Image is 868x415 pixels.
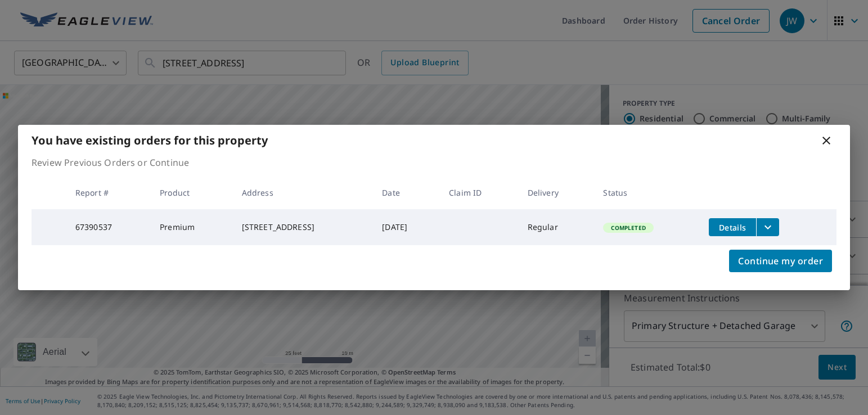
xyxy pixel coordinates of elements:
th: Status [594,176,700,209]
th: Claim ID [440,176,518,209]
td: Regular [519,209,595,245]
td: 67390537 [66,209,151,245]
th: Date [373,176,440,209]
td: [DATE] [373,209,440,245]
div: [STREET_ADDRESS] [242,222,365,233]
b: You have existing orders for this property [32,133,268,148]
span: Completed [604,224,652,232]
th: Delivery [519,176,595,209]
th: Product [151,176,232,209]
span: Continue my order [738,253,823,269]
button: filesDropdownBtn-67390537 [756,218,779,236]
p: Review Previous Orders or Continue [32,156,836,169]
button: detailsBtn-67390537 [709,218,756,236]
th: Report # [66,176,151,209]
th: Address [233,176,374,209]
span: Details [716,222,749,233]
button: Continue my order [729,250,832,272]
td: Premium [151,209,232,245]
